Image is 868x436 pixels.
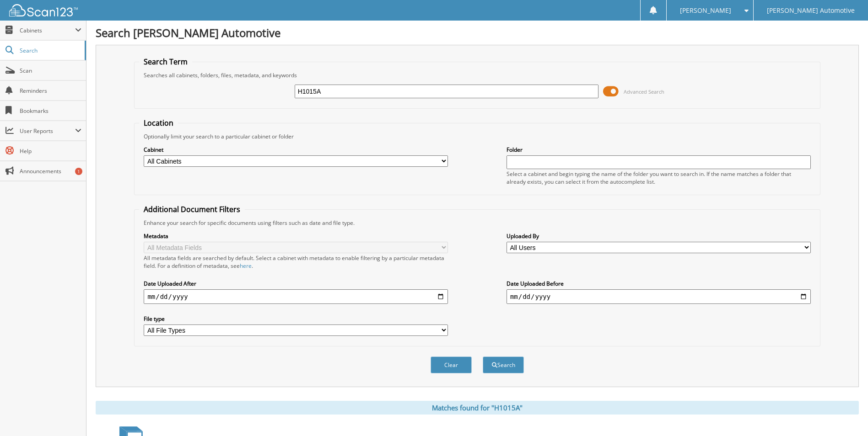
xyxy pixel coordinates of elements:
input: end [507,289,811,304]
legend: Search Term [139,57,192,67]
label: Uploaded By [507,232,811,240]
span: Scan [20,67,81,74]
legend: Location [139,118,178,128]
label: File type [144,315,448,323]
div: All metadata fields are searched by default. Select a cabinet with metadata to enable filtering b... [144,254,448,270]
div: Optionally limit your search to a particular cabinet or folder [139,133,815,140]
img: scan123-logo-white.svg [9,4,78,16]
label: Cabinet [144,146,448,154]
span: Advanced Search [624,88,664,95]
span: Cabinets [20,27,75,34]
button: Clear [431,356,472,373]
h1: Search [PERSON_NAME] Automotive [96,25,859,40]
span: Bookmarks [20,107,81,115]
span: Search [20,47,80,54]
label: Folder [507,146,811,154]
div: Matches found for "H1015A" [96,401,859,415]
legend: Additional Document Filters [139,204,245,214]
span: [PERSON_NAME] Automotive [767,8,855,13]
label: Metadata [144,232,448,240]
span: Announcements [20,167,81,175]
label: Date Uploaded After [144,280,448,287]
label: Date Uploaded Before [507,280,811,287]
div: Select a cabinet and begin typing the name of the folder you want to search in. If the name match... [507,170,811,186]
div: Enhance your search for specific documents using filters such as date and file type. [139,219,815,227]
span: User Reports [20,127,75,135]
span: Help [20,147,81,155]
input: start [144,289,448,304]
button: Search [483,356,524,373]
span: [PERSON_NAME] [680,8,731,13]
span: Reminders [20,87,81,95]
div: 1 [75,168,82,175]
div: Searches all cabinets, folders, files, metadata, and keywords [139,71,815,79]
a: here [240,262,252,270]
